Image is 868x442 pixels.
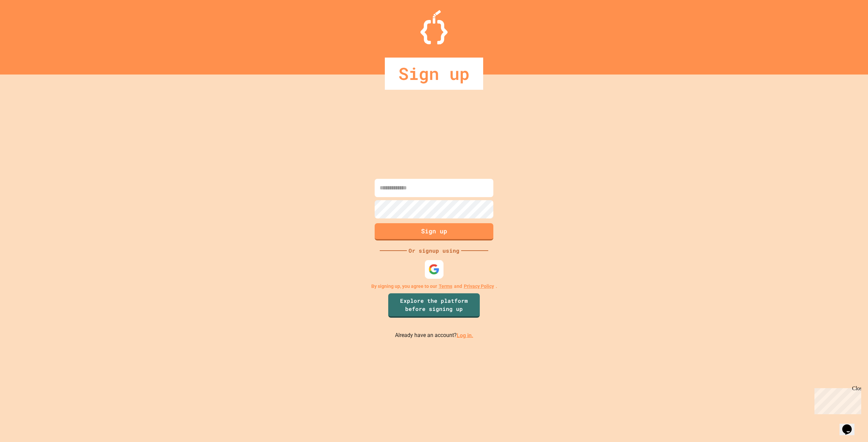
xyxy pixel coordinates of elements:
[457,332,473,338] a: Log in.
[385,58,483,90] div: Sign up
[439,283,452,290] a: Terms
[375,223,493,240] button: Sign up
[395,331,473,340] p: Already have an account?
[388,293,480,318] a: Explore the platform before signing up
[3,3,47,43] div: Chat with us now!Close
[407,247,461,255] div: Or signup using
[812,385,861,414] iframe: chat widget
[840,415,861,435] iframe: chat widget
[464,283,494,290] a: Privacy Policy
[429,264,440,275] img: google-icon.svg
[420,10,448,44] img: Logo.svg
[371,283,497,290] p: By signing up, you agree to our and .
